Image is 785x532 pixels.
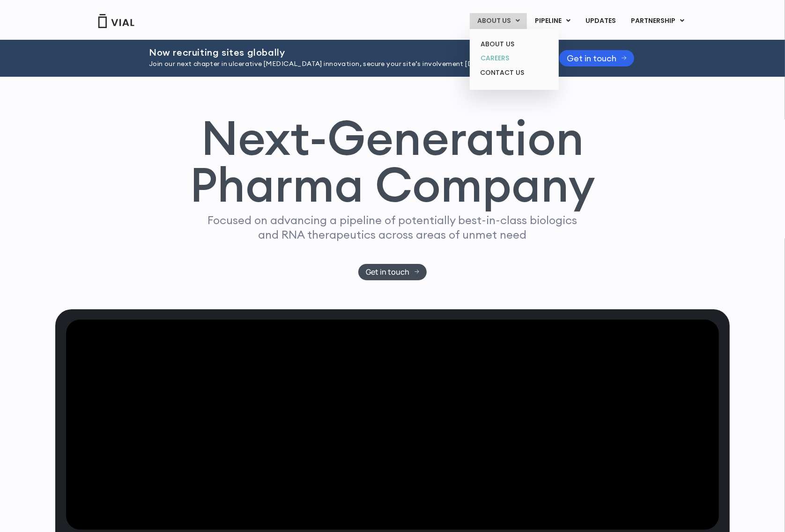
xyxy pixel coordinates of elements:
[149,47,536,58] h2: Now recruiting sites globally
[190,114,595,209] h1: Next-Generation Pharma Company
[366,269,409,276] span: Get in touch
[149,59,536,69] p: Join our next chapter in ulcerative [MEDICAL_DATA] innovation, secure your site’s involvement [DA...
[473,37,555,51] a: ABOUT US
[204,213,581,242] p: Focused on advancing a pipeline of potentially best-in-class biologics and RNA therapeutics acros...
[527,13,578,29] a: PIPELINEMenu Toggle
[97,14,135,28] img: Vial Logo
[473,51,555,66] a: CAREERS
[358,264,427,280] a: Get in touch
[473,66,555,80] a: CONTACT US
[623,13,692,29] a: PARTNERSHIPMenu Toggle
[470,13,527,29] a: ABOUT USMenu Toggle
[578,13,623,29] a: UPDATES
[559,50,634,66] a: Get in touch
[567,55,616,62] span: Get in touch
